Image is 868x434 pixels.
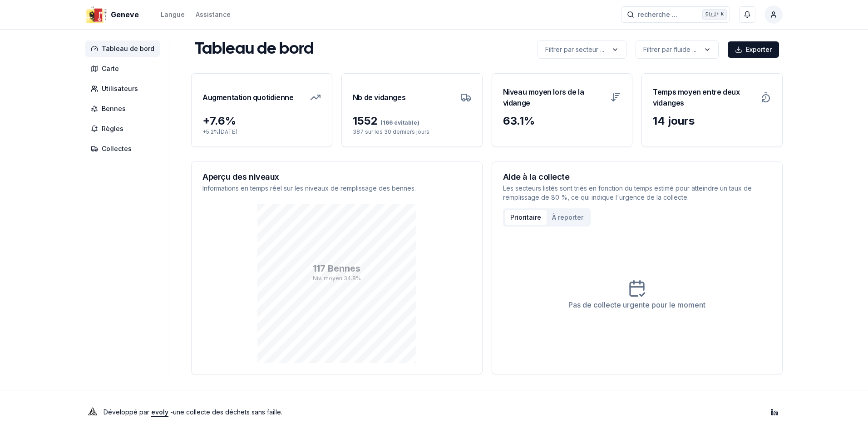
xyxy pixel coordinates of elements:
[503,173,772,181] h3: Aide à la collecte
[196,9,231,20] a: Assistance
[85,9,143,20] a: Geneve
[102,104,126,113] span: Bennes
[503,184,772,202] p: Les secteurs listés sont triés en fonction du temps estimé pour atteindre un taux de remplissage ...
[202,173,471,181] h3: Aperçu des niveaux
[85,81,163,97] a: Utilisateurs
[505,210,547,225] button: Prioritaire
[111,9,139,20] span: Geneve
[85,40,163,57] a: Tableau de bord
[202,114,321,128] div: + 7.6 %
[568,299,705,310] div: Pas de collecte urgente pour le moment
[545,45,604,54] p: Filtrer par secteur ...
[195,40,314,59] h1: Tableau de bord
[102,64,119,73] span: Carte
[102,144,132,153] span: Collectes
[638,10,677,19] span: recherche ...
[85,4,107,25] img: Geneve Logo
[503,114,621,128] div: 63.1 %
[151,408,168,416] a: evoly
[643,45,696,54] p: Filtrer par fluide ...
[85,405,100,419] img: Evoly Logo
[621,6,730,23] button: recherche ...Ctrl+K
[161,9,185,20] button: Langue
[353,85,405,110] h3: Nb de vidanges
[538,40,626,59] button: label
[161,10,185,19] div: Langue
[503,85,605,110] h3: Niveau moyen lors de la vidange
[85,101,163,117] a: Bennes
[202,184,471,193] p: Informations en temps réel sur les niveaux de remplissage des bennes.
[353,114,471,128] div: 1552
[104,406,282,419] p: Développé par - une collecte des déchets sans faille .
[202,85,293,110] h3: Augmentation quotidienne
[653,114,771,128] div: 14 jours
[378,119,419,126] span: (166 évitable)
[85,141,163,157] a: Collectes
[547,210,589,225] button: À reporter
[653,85,755,110] h3: Temps moyen entre deux vidanges
[353,128,471,136] p: 387 sur les 30 derniers jours
[102,44,154,53] span: Tableau de bord
[102,84,138,93] span: Utilisateurs
[85,61,163,77] a: Carte
[728,41,779,58] button: Exporter
[102,124,123,133] span: Règles
[85,121,163,137] a: Règles
[636,40,719,59] button: label
[202,128,321,136] p: + 5.2 % [DATE]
